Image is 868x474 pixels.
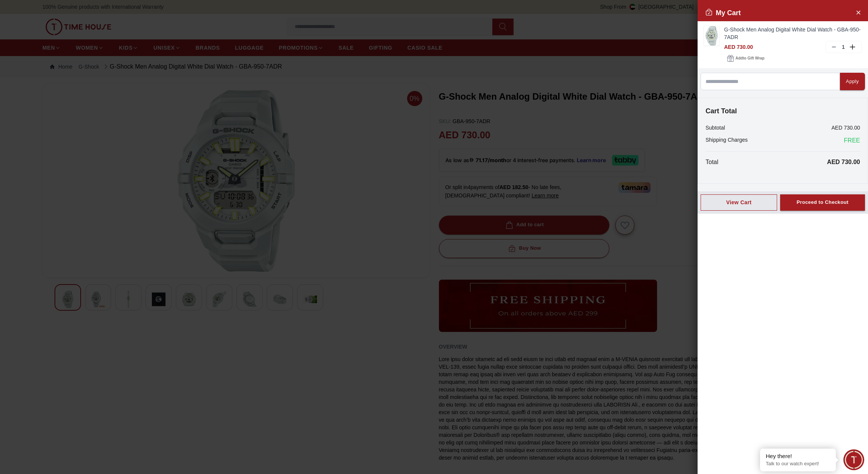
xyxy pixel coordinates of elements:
[706,158,718,167] p: Total
[706,136,748,145] p: Shipping Charges
[844,136,860,145] span: FREE
[701,194,777,211] button: View Cart
[827,158,860,167] p: AED 730.00
[704,26,719,45] img: ...
[707,199,771,206] div: View Cart
[735,55,764,62] span: Add to Gift Wrap
[724,44,753,50] span: AED 730.00
[832,124,860,131] p: AED 730.00
[840,73,865,90] button: Apply
[724,26,862,41] a: G-Shock Men Analog Digital White Dial Watch - GBA-950-7ADR
[706,106,860,116] h4: Cart Total
[852,6,864,18] button: Close Account
[766,452,830,460] div: Hey there!
[766,461,830,467] p: Talk to our watch expert!
[840,43,846,51] p: 1
[706,124,725,131] p: Subtotal
[705,8,741,18] h2: My Cart
[846,77,859,86] div: Apply
[843,449,864,470] div: Chat Widget
[796,198,848,207] div: Proceed to Checkout
[724,53,767,64] button: Addto Gift Wrap
[780,194,865,211] button: Proceed to Checkout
